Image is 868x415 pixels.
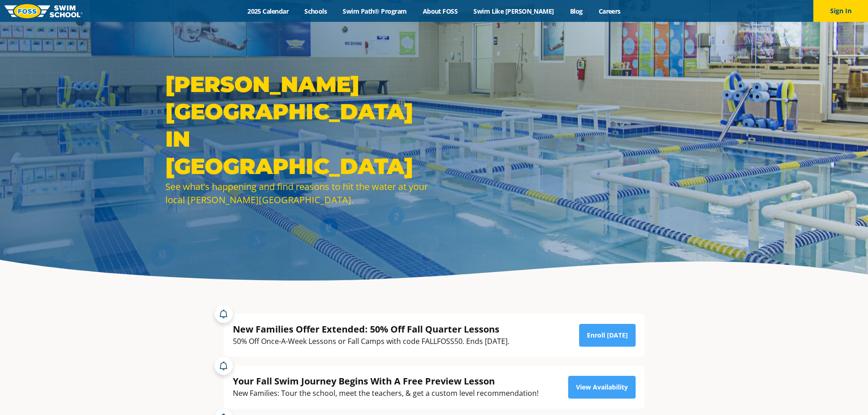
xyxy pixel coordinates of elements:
a: About FOSS [415,7,466,15]
a: Enroll [DATE] [579,324,636,347]
img: FOSS Swim School Logo [5,4,82,18]
div: See what’s happening and find reasons to hit the water at your local [PERSON_NAME][GEOGRAPHIC_DATA]. [165,180,430,206]
div: New Families Offer Extended: 50% Off Fall Quarter Lessons [233,323,509,335]
a: View Availability [568,376,636,399]
div: New Families: Tour the school, meet the teachers, & get a custom level recommendation! [233,387,539,400]
a: Blog [562,7,591,15]
a: 2025 Calendar [240,7,297,15]
a: Swim Path® Program [335,7,415,15]
a: Schools [297,7,335,15]
h1: [PERSON_NAME][GEOGRAPHIC_DATA] in [GEOGRAPHIC_DATA] [165,71,430,180]
div: 50% Off Once-A-Week Lessons or Fall Camps with code FALLFOSS50. Ends [DATE]. [233,335,509,348]
a: Swim Like [PERSON_NAME] [466,7,562,15]
div: Your Fall Swim Journey Begins With A Free Preview Lesson [233,375,539,387]
a: Careers [591,7,628,15]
